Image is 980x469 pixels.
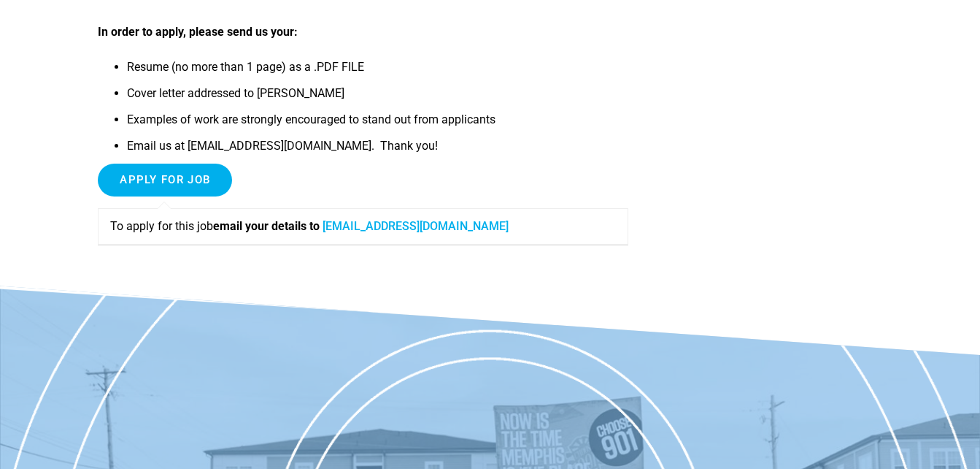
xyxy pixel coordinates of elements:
input: Apply for job [98,164,232,197]
li: Resume (no more than 1 page) as a .PDF FILE [127,58,628,85]
strong: In order to apply, please send us your: [98,25,298,39]
p: To apply for this job [110,218,616,235]
li: Examples of work are strongly encouraged to stand out from applicants [127,111,628,137]
li: Email us at [EMAIL_ADDRESS][DOMAIN_NAME]. Thank you! [127,137,628,164]
li: Cover letter addressed to [PERSON_NAME] [127,85,628,111]
strong: email your details to [213,219,320,233]
a: [EMAIL_ADDRESS][DOMAIN_NAME] [323,219,509,233]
